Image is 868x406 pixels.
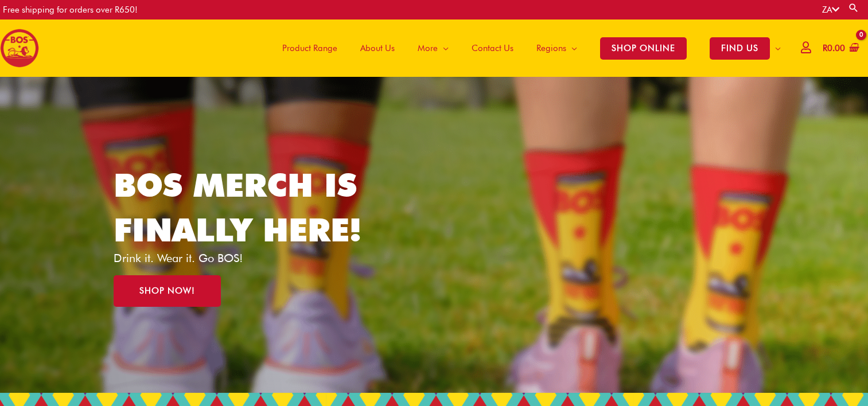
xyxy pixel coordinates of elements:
[282,31,337,65] span: Product Range
[848,2,859,13] a: Search button
[349,19,406,77] a: About Us
[822,5,839,15] a: ZA
[460,19,525,77] a: Contact Us
[536,31,566,65] span: Regions
[114,252,379,264] p: Drink it. Wear it. Go BOS!
[139,287,195,295] span: SHOP NOW!
[589,19,698,77] a: SHOP ONLINE
[360,31,395,65] span: About Us
[114,275,221,307] a: SHOP NOW!
[418,31,438,65] span: More
[114,166,361,249] a: BOS MERCH IS FINALLY HERE!
[823,43,845,53] bdi: 0.00
[710,37,770,60] span: FIND US
[472,31,513,65] span: Contact Us
[262,19,792,77] nav: Site Navigation
[271,19,349,77] a: Product Range
[820,36,859,61] a: View Shopping Cart, empty
[406,19,460,77] a: More
[823,43,827,53] span: R
[600,37,687,60] span: SHOP ONLINE
[525,19,589,77] a: Regions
